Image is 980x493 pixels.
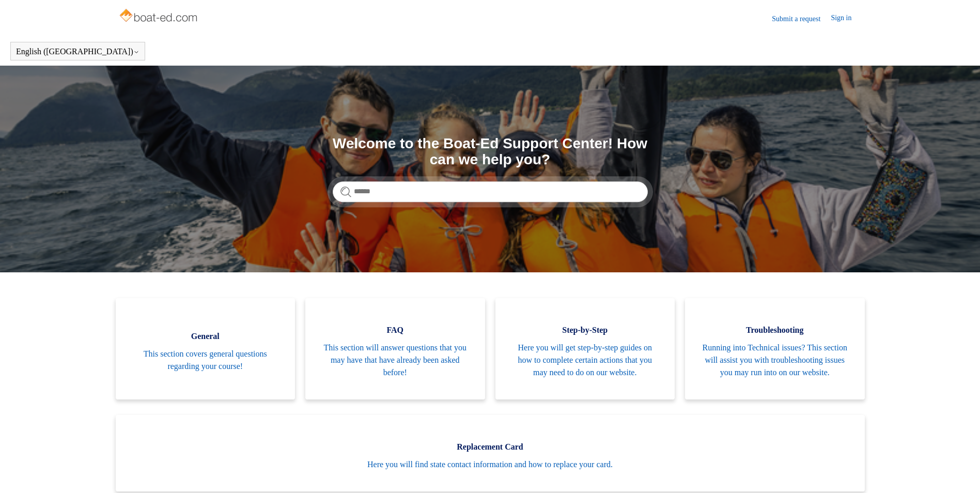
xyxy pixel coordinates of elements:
span: Running into Technical issues? This section will assist you with troubleshooting issues you may r... [701,342,849,379]
a: FAQ This section will answer questions that you may have that have already been asked before! [305,298,485,399]
span: General [131,330,280,343]
span: FAQ [321,324,470,336]
a: General This section covers general questions regarding your course! [116,298,295,399]
h1: Welcome to the Boat-Ed Support Center! How can we help you? [333,136,648,168]
span: Troubleshooting [701,324,849,336]
input: Search [333,181,648,202]
a: Sign in [831,12,862,25]
a: Replacement Card Here you will find state contact information and how to replace your card. [116,415,865,491]
a: Submit a request [772,13,831,24]
span: This section will answer questions that you may have that have already been asked before! [321,342,470,379]
span: This section covers general questions regarding your course! [131,348,280,373]
button: English ([GEOGRAPHIC_DATA]) [16,47,139,56]
span: Here you will get step-by-step guides on how to complete certain actions that you may need to do ... [511,342,660,379]
span: Replacement Card [131,441,849,453]
div: Live chat [945,458,972,485]
a: Step-by-Step Here you will get step-by-step guides on how to complete certain actions that you ma... [495,298,675,399]
span: Step-by-Step [511,324,660,336]
img: Boat-Ed Help Center home page [118,6,200,27]
span: Here you will find state contact information and how to replace your card. [131,458,849,471]
a: Troubleshooting Running into Technical issues? This section will assist you with troubleshooting ... [685,298,865,399]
